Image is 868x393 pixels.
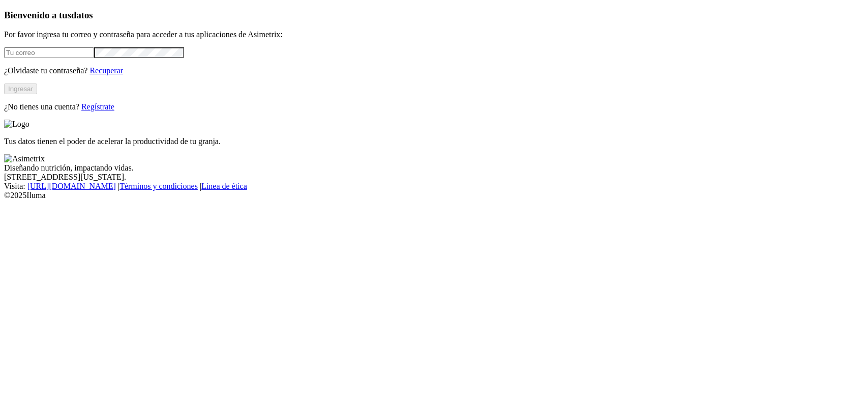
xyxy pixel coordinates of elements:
input: Tu correo [4,47,94,58]
span: datos [71,10,93,20]
p: ¿Olvidaste tu contraseña? [4,66,864,75]
div: Diseñando nutrición, impactando vidas. [4,163,864,173]
a: [URL][DOMAIN_NAME] [27,182,116,190]
div: [STREET_ADDRESS][US_STATE]. [4,173,864,182]
p: Por favor ingresa tu correo y contraseña para acceder a tus aplicaciones de Asimetrix: [4,30,864,39]
a: Recuperar [89,66,123,75]
h3: Bienvenido a tus [4,10,864,21]
a: Línea de ética [201,182,247,190]
img: Asimetrix [4,154,45,163]
img: Logo [4,120,29,129]
a: Términos y condiciones [119,182,198,190]
a: Regístrate [81,102,114,111]
button: Ingresar [4,83,37,94]
div: Visita : | | [4,182,864,191]
div: © 2025 Iluma [4,191,864,200]
p: ¿No tienes una cuenta? [4,102,864,111]
p: Tus datos tienen el poder de acelerar la productividad de tu granja. [4,137,864,146]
